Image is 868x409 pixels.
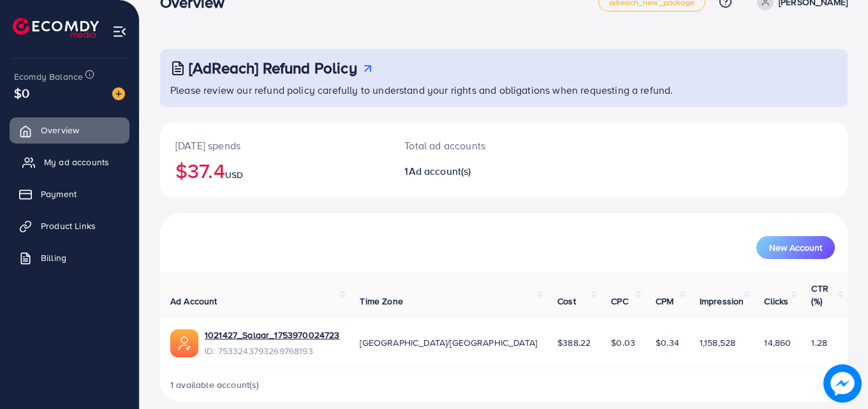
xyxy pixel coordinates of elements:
span: Overview [41,124,79,137]
a: Overview [10,117,129,143]
span: Payment [41,188,77,200]
span: [GEOGRAPHIC_DATA]/[GEOGRAPHIC_DATA] [360,336,537,349]
span: USD [225,168,243,181]
span: $388.22 [557,336,591,349]
h2: 1 [404,165,546,177]
img: ic-ads-acc.e4c84228.svg [170,329,198,357]
p: [DATE] spends [175,138,374,153]
p: Please review our refund policy carefully to understand your rights and obligations when requesti... [170,82,840,98]
span: Clicks [764,295,788,308]
h3: [AdReach] Refund Policy [189,59,357,77]
span: Time Zone [360,295,402,308]
h2: $37.4 [175,158,374,182]
button: New Account [756,236,835,259]
span: CPM [656,295,673,308]
span: $0 [14,84,29,102]
a: 1021427_Salaar_1753970024723 [205,329,339,341]
span: ID: 7533243793269768193 [205,345,339,357]
span: My ad accounts [44,156,109,168]
span: 1 available account(s) [170,378,260,391]
span: $0.34 [656,336,679,349]
img: logo [13,18,99,38]
a: My ad accounts [10,149,129,175]
span: CTR (%) [811,282,828,308]
a: Billing [10,245,129,271]
span: 1.28 [811,336,827,349]
span: Billing [41,251,66,264]
a: Product Links [10,213,129,239]
img: menu [112,24,127,39]
span: Ad Account [170,295,217,308]
span: $0.03 [611,336,635,349]
span: 1,158,528 [700,336,735,349]
a: Payment [10,181,129,207]
span: Ecomdy Balance [14,70,83,83]
span: CPC [611,295,628,308]
span: New Account [769,243,822,252]
span: Ad account(s) [409,164,471,178]
p: Total ad accounts [404,138,546,153]
span: 14,860 [764,336,791,349]
img: image [112,87,125,100]
span: Product Links [41,219,96,232]
span: Cost [557,295,576,308]
img: image [824,365,860,401]
span: Impression [700,295,744,308]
